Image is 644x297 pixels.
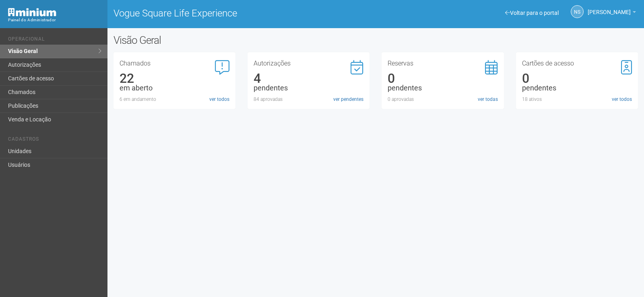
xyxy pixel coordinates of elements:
[120,60,229,67] h3: Chamados
[8,16,101,24] div: Painel do Administrador
[254,84,363,92] div: pendentes
[522,84,632,92] div: pendentes
[120,96,229,103] div: 6 em andamento
[388,75,497,82] div: 0
[209,96,229,103] a: ver todos
[120,84,229,92] div: em aberto
[522,60,632,67] h3: Cartões de acesso
[333,96,363,103] a: ver pendentes
[8,36,101,45] li: Operacional
[114,34,325,46] h2: Visão Geral
[588,1,631,15] span: Nicolle Silva
[8,8,56,16] img: Minium
[612,96,632,103] a: ver todos
[254,75,363,82] div: 4
[505,10,559,16] a: Voltar para o portal
[522,75,632,82] div: 0
[114,8,370,18] h1: Vogue Square Life Experience
[571,5,584,18] a: NS
[254,60,363,67] h3: Autorizações
[588,10,636,16] a: [PERSON_NAME]
[8,136,101,145] li: Cadastros
[388,60,497,67] h3: Reservas
[120,75,229,82] div: 22
[254,96,363,103] div: 84 aprovadas
[478,96,498,103] a: ver todas
[522,96,632,103] div: 18 ativos
[388,84,497,92] div: pendentes
[388,96,497,103] div: 0 aprovadas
